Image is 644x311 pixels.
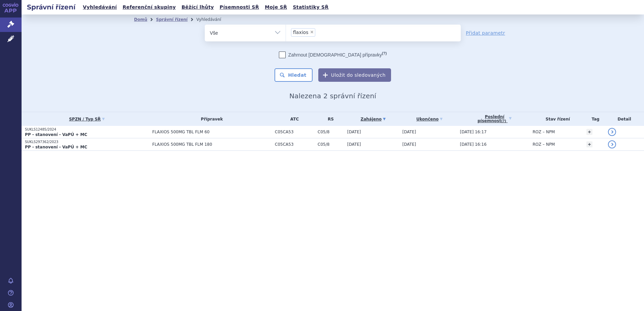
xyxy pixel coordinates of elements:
[318,68,391,82] button: Uložit do sledovaných
[149,112,271,126] th: Přípravek
[318,130,344,134] span: C05/8
[317,28,321,36] input: flaxios
[25,132,87,137] strong: PP - stanovení - VaPÚ + MC
[25,140,149,144] p: SUKLS297362/2023
[533,142,555,147] span: ROZ – NPM
[314,112,344,126] th: RS
[347,130,361,134] span: [DATE]
[271,112,314,126] th: ATC
[533,130,555,134] span: ROZ – NPM
[152,130,271,134] span: FLAXIOS 500MG TBL FLM 60
[81,3,119,12] a: Vyhledávání
[586,129,592,135] a: +
[382,51,387,56] abbr: (?)
[402,114,457,124] a: Ukončeno
[347,142,361,147] span: [DATE]
[529,112,583,126] th: Stav řízení
[275,68,313,82] button: Hledat
[196,14,230,25] li: Vyhledávání
[25,145,87,149] strong: PP - stanovení - VaPÚ + MC
[460,130,487,134] span: [DATE] 16:17
[134,17,147,22] a: Domů
[501,119,506,123] abbr: (?)
[608,128,616,136] a: detail
[121,3,178,12] a: Referenční skupiny
[347,114,399,124] a: Zahájeno
[291,3,330,12] a: Statistiky SŘ
[25,127,149,132] p: SUKLS12485/2024
[275,142,314,147] span: C05CA53
[25,114,149,124] a: SPZN / Typ SŘ
[402,142,416,147] span: [DATE]
[152,142,271,147] span: FLAXIOS 500MG TBL FLM 180
[218,3,261,12] a: Písemnosti SŘ
[180,3,216,12] a: Běžící lhůty
[460,112,529,126] a: Poslednípísemnost(?)
[402,130,416,134] span: [DATE]
[586,141,592,147] a: +
[289,92,376,100] span: Nalezena 2 správní řízení
[460,142,487,147] span: [DATE] 16:16
[318,142,344,147] span: C05/8
[608,140,616,148] a: detail
[310,30,314,34] span: ×
[275,130,314,134] span: C05CA53
[605,112,644,126] th: Detail
[22,2,81,12] h2: Správní řízení
[156,17,188,22] a: Správní řízení
[583,112,605,126] th: Tag
[293,30,308,35] span: flaxios
[279,51,387,58] label: Zahrnout [DEMOGRAPHIC_DATA] přípravky
[466,30,505,36] a: Přidat parametr
[263,3,289,12] a: Moje SŘ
